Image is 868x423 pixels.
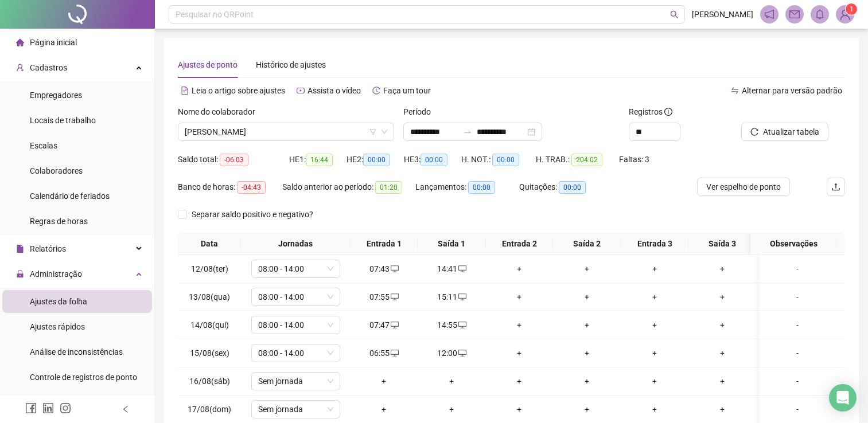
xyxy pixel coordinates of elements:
div: 06:55 [355,347,413,359]
span: Registros [629,105,672,118]
span: reload [750,128,758,136]
span: [PERSON_NAME] [692,8,753,21]
div: 07:47 [355,319,413,331]
span: Leia o artigo sobre ajustes [192,86,285,95]
div: - [764,319,831,331]
div: Banco de horas: [178,181,282,194]
span: 1 [850,5,854,13]
div: Lançamentos: [415,181,520,194]
span: 00:00 [468,181,495,194]
span: 13/08(qua) [189,292,230,301]
span: Sem jornada [258,373,333,390]
span: 16/08(sáb) [189,377,230,386]
div: + [422,403,481,416]
div: + [558,319,616,331]
th: Data [178,233,241,255]
button: Ver espelho de ponto [697,178,790,196]
div: Saldo total: [178,153,289,166]
div: 07:55 [355,291,413,303]
div: + [490,347,548,359]
th: Saída 2 [553,233,621,255]
div: + [625,319,684,331]
span: down [327,265,334,272]
span: bell [815,9,825,19]
div: + [558,403,616,416]
span: EDUARDA SANTANA DE LIMA [185,123,387,140]
div: 12:00 [422,347,481,359]
span: Ajustes da folha [30,297,87,306]
div: + [490,375,548,387]
label: Período [403,105,438,118]
span: Relatórios [30,244,66,253]
div: - [764,375,831,387]
div: + [490,319,548,331]
span: upload [831,182,840,191]
span: desktop [390,321,399,329]
span: Separar saldo positivo e negativo? [187,208,318,221]
span: notification [764,9,774,19]
span: search [670,10,679,19]
span: 00:00 [363,154,390,166]
sup: Atualize o seu contato no menu Meus Dados [846,3,857,15]
div: + [355,375,413,387]
div: 14:55 [422,319,481,331]
span: lock [16,270,24,278]
span: swap-right [463,127,472,136]
th: Saída 1 [418,233,485,255]
span: Sem jornada [258,401,333,418]
span: instagram [60,402,71,414]
span: file [16,245,24,253]
span: down [327,322,334,328]
span: down [327,378,334,385]
th: Entrada 2 [485,233,553,255]
div: Histórico de ajustes [256,58,326,71]
span: 08:00 - 14:00 [258,316,333,334]
span: filter [369,128,376,135]
div: H. NOT.: [461,153,536,166]
span: history [372,87,380,95]
div: + [490,291,548,303]
div: + [693,319,752,331]
div: + [422,375,481,387]
span: desktop [390,265,399,273]
span: Alternar para versão padrão [742,86,842,95]
span: Administração [30,269,82,279]
span: Colaboradores [30,166,83,175]
span: Locais de trabalho [30,116,96,125]
div: - [764,347,831,359]
span: 17/08(dom) [188,405,231,414]
span: 08:00 - 14:00 [258,344,333,362]
div: - [764,291,831,303]
div: + [558,375,616,387]
span: 00:00 [559,181,586,194]
span: linkedin [42,402,54,414]
span: Calendário de feriados [30,191,110,201]
span: 12/08(ter) [191,264,228,273]
span: file-text [181,87,189,95]
span: Controle de registros de ponto [30,373,137,382]
div: + [355,403,413,416]
span: down [327,350,334,357]
span: 16:44 [306,154,333,166]
th: Saída 3 [688,233,756,255]
div: Quitações: [519,181,602,194]
div: + [625,375,684,387]
div: + [693,347,752,359]
span: Análise de inconsistências [30,347,123,357]
div: + [558,263,616,275]
div: Saldo anterior ao período: [282,181,415,194]
span: facebook [25,402,37,414]
span: swap [731,87,739,95]
div: + [490,263,548,275]
span: desktop [390,293,399,301]
span: -04:43 [237,181,266,194]
span: info-circle [664,108,672,116]
div: + [490,403,548,416]
span: Observações [755,237,832,250]
span: Escalas [30,141,57,150]
span: desktop [457,349,466,357]
div: Open Intercom Messenger [829,384,857,412]
th: Jornadas [241,233,350,255]
label: Nome do colaborador [178,105,263,118]
span: Faça um tour [383,86,431,95]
